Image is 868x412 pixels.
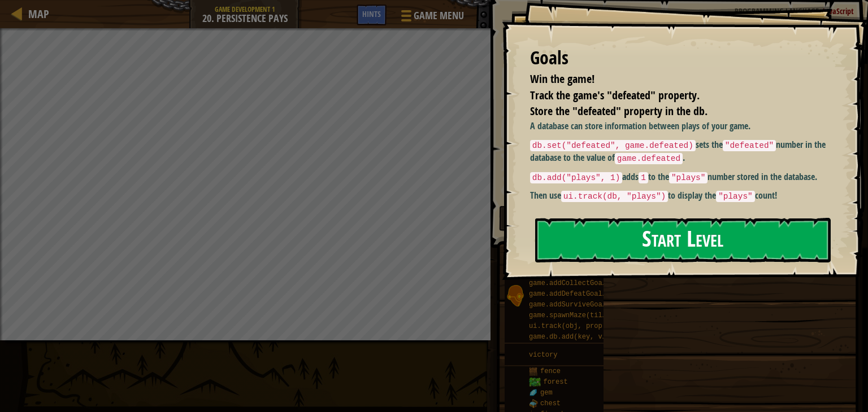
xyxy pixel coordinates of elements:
[535,218,831,262] button: Start Level
[639,172,648,183] code: 1
[362,8,381,19] span: Hints
[543,378,567,386] span: forest
[540,389,553,397] span: gem
[530,189,837,203] p: Then use to display the count!
[530,45,828,71] div: Goals
[669,172,708,183] code: "plays"
[392,5,471,31] button: Game Menu
[540,400,561,407] span: chest
[499,205,852,231] button: Play
[561,191,668,202] code: ui.track(db, "plays")
[530,87,700,103] span: Track the game's "defeated" property.
[529,378,541,387] img: trees_1.png
[529,312,651,319] span: game.spawnMaze(tileType, seed)
[529,290,635,298] span: game.addDefeatGoal(amount)
[530,170,837,184] p: adds to the number stored in the database.
[414,8,464,23] span: Game Menu
[516,103,826,120] li: Store the "defeated" property in the db.
[529,351,557,359] span: victory
[716,191,754,202] code: "plays"
[529,301,643,309] span: game.addSurviveGoal(seconds)
[530,120,837,133] p: A database can store information between plays of your game.
[529,322,606,330] span: ui.track(obj, prop)
[530,71,594,86] span: Win the game!
[516,87,826,104] li: Track the game's "defeated" property.
[723,140,776,151] code: "defeated"
[529,388,538,397] img: portrait.png
[529,367,538,376] img: portrait.png
[23,6,49,21] a: Map
[516,71,826,87] li: Win the game!
[540,367,561,375] span: fence
[530,138,837,165] p: sets the number in the database to the value of .
[505,285,526,306] img: portrait.png
[529,279,639,287] span: game.addCollectGoal(amount)
[28,6,49,21] span: Map
[530,103,708,119] span: Store the "defeated" property in the db.
[529,399,538,408] img: portrait.png
[615,153,683,164] code: game.defeated
[529,333,623,341] span: game.db.add(key, value)
[530,172,622,183] code: db.add("plays", 1)
[530,140,696,151] code: db.set("defeated", game.defeated)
